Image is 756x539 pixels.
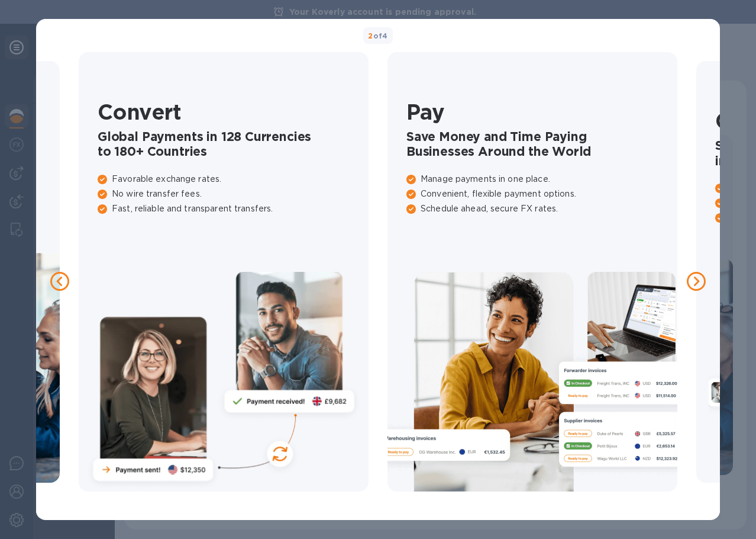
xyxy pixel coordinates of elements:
[406,173,625,185] p: Manage payments in one place.
[98,100,316,124] h1: Convert
[98,188,316,200] p: No wire transfer fees.
[368,31,388,40] b: of 4
[406,129,625,159] h2: Save Money and Time Paying Businesses Around the World
[368,31,373,40] span: 2
[98,173,316,185] p: Favorable exchange rates.
[98,203,316,215] p: Fast, reliable and transparent transfers.
[406,100,625,124] h1: Pay
[406,188,625,200] p: Convenient, flexible payment options.
[98,129,316,159] h2: Global Payments in 128 Currencies to 180+ Countries
[406,203,625,215] p: Schedule ahead, secure FX rates.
